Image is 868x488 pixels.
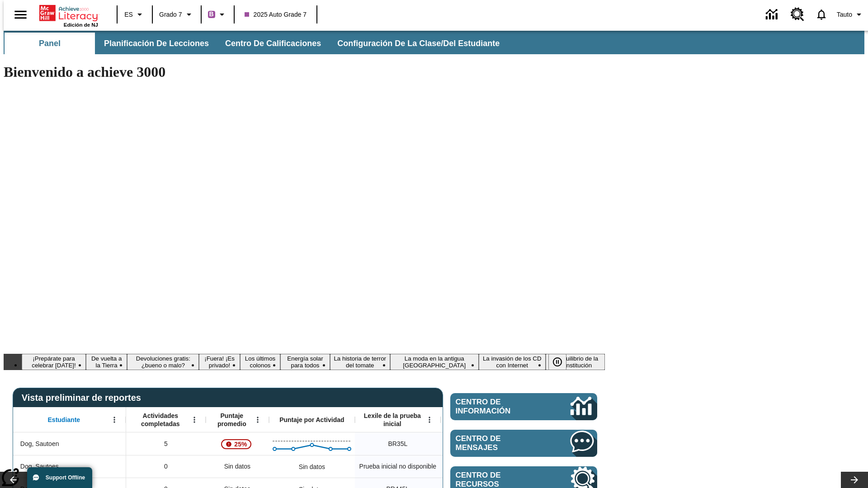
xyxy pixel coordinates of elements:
span: Tauto [837,10,852,19]
button: Diapositiva 2 De vuelta a la Tierra [86,354,127,370]
a: Centro de información [760,2,785,27]
button: Diapositiva 6 Energía solar para todos [280,354,330,370]
span: Panel [39,38,61,49]
div: Subbarra de navegación [4,33,508,54]
button: Panel [5,33,95,54]
span: Prueba inicial no disponible, Dog, Sautoes [359,462,436,471]
span: Actividades completadas [131,412,190,428]
span: Puntaje por Actividad [279,416,344,424]
button: Perfil/Configuración [833,6,868,23]
span: Dog, Sautoes [20,462,59,471]
span: Vista preliminar de reportes [22,393,146,403]
div: Sin datos, Dog, Sautoes [441,455,527,478]
button: Abrir menú [188,413,201,427]
button: Diapositiva 1 ¡Prepárate para celebrar Juneteenth! [22,354,86,370]
span: Edición de NJ [64,22,98,28]
span: 25% [231,436,250,452]
span: Lector principiante 35 Lexile, Dog, Sautoen [388,439,407,449]
span: Centro de información [456,398,540,416]
button: Abrir menú [251,413,264,427]
span: Sin datos [220,457,255,476]
button: Grado: Grado 7, Elige un grado [156,6,198,23]
span: 2025 Auto Grade 7 [245,10,307,19]
button: Diapositiva 7 La historia de terror del tomate [330,354,390,370]
button: Pausar [548,354,566,370]
span: Estudiante [48,416,80,424]
div: Subbarra de navegación [4,31,864,54]
button: Boost El color de la clase es morado/púrpura. Cambiar el color de la clase. [204,6,231,23]
span: Grado 7 [159,10,182,19]
span: Configuración de la clase/del estudiante [337,38,500,49]
button: Abrir menú [108,413,121,427]
span: Puntaje promedio [210,412,254,428]
div: Pausar [548,354,576,370]
a: Portada [39,4,98,22]
button: Diapositiva 5 Los últimos colonos [240,354,281,370]
div: Sin datos, Dog, Sautoes [206,455,269,478]
button: Lenguaje: ES, Selecciona un idioma [120,6,149,23]
button: Diapositiva 3 Devoluciones gratis: ¿bueno o malo? [127,354,199,370]
button: Centro de calificaciones [218,33,328,54]
div: 35 Lexile, LE, Según la medida de lectura Lexile, el estudiante es un Lector Emergente (LE), por ... [441,432,527,455]
span: Support Offline [46,474,85,481]
a: Centro de mensajes [450,430,597,457]
span: Centro de mensajes [456,434,543,452]
button: Diapositiva 8 La moda en la antigua Roma [390,354,479,370]
a: Centro de información [450,393,597,420]
button: Support Offline [27,467,92,488]
span: Centro de calificaciones [225,38,321,49]
div: Portada [39,3,98,28]
span: ES [124,10,133,19]
button: Diapositiva 10 El equilibrio de la Constitución [546,354,605,370]
button: Diapositiva 9 La invasión de los CD con Internet [479,354,546,370]
span: Dog, Sautoen [20,439,59,449]
button: Abrir menú [423,413,436,427]
button: Configuración de la clase/del estudiante [330,33,507,54]
button: Carrusel de lecciones, seguir [841,472,868,488]
div: 5, Dog, Sautoen [126,432,206,455]
span: B [209,9,214,20]
a: Centro de recursos, Se abrirá en una pestaña nueva. [785,2,810,27]
span: 5 [164,439,168,449]
span: Planificación de lecciones [104,38,209,49]
div: 0, Dog, Sautoes [126,455,206,478]
span: Lexile de la prueba inicial [359,412,425,428]
span: 0 [164,462,168,471]
div: Sin datos, Dog, Sautoes [294,458,330,476]
a: Notificaciones [810,3,833,26]
button: Diapositiva 4 ¡Fuera! ¡Es privado! [199,354,240,370]
button: Abrir el menú lateral [7,1,34,28]
h1: Bienvenido a achieve 3000 [4,64,605,80]
div: , 25%, ¡Atención! La puntuación media de 25% correspondiente al primer intento de este estudiante... [206,432,269,455]
button: Planificación de lecciones [97,33,216,54]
